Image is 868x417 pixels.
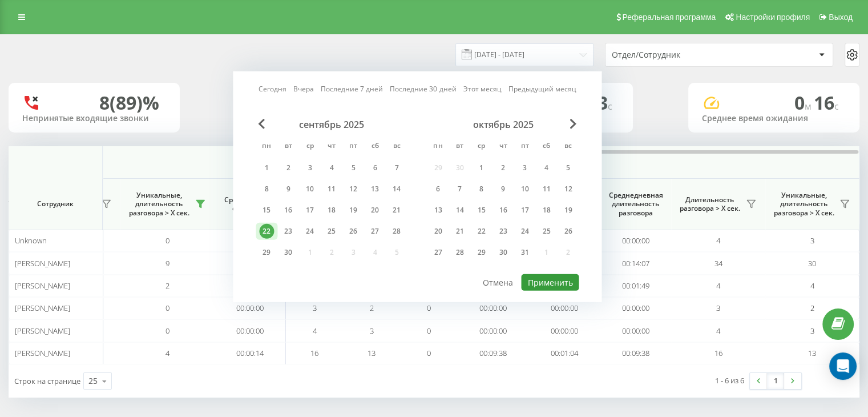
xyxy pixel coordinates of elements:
div: пн 20 окт. 2025 г. [427,223,449,240]
div: 7 [389,161,404,175]
div: вт 9 сент. 2025 г. [277,181,299,198]
div: пн 27 окт. 2025 г. [427,244,449,261]
div: 21 [389,203,404,218]
div: пт 24 окт. 2025 г. [514,223,535,240]
div: вт 30 сент. 2025 г. [277,244,299,261]
div: 18 [539,203,554,218]
div: 28 [452,245,467,260]
abbr: вторник [280,138,297,155]
div: пт 19 сент. 2025 г. [342,202,364,219]
span: Уникальные, длительность разговора > Х сек. [771,191,836,218]
span: 3 [313,303,317,313]
span: Настройки профиля [736,13,810,22]
td: 00:14:07 [600,252,671,274]
div: вс 12 окт. 2025 г. [557,181,579,198]
div: чт 16 окт. 2025 г. [492,202,514,219]
span: 4 [716,280,720,291]
span: c [608,100,612,113]
span: 13 [808,348,816,358]
span: 9 [165,258,169,268]
span: Сотрудник [18,199,92,209]
div: 3 [517,161,532,175]
a: Последние 7 дней [321,83,383,94]
div: 11 [539,182,554,197]
div: чт 4 сент. 2025 г. [321,159,342,177]
div: пт 3 окт. 2025 г. [514,159,535,177]
div: 11 [324,182,339,197]
span: 3 [810,326,814,336]
div: чт 30 окт. 2025 г. [492,244,514,261]
div: 30 [495,245,510,260]
abbr: четверг [494,138,511,155]
abbr: понедельник [429,138,446,155]
div: 17 [517,203,532,218]
a: 1 [767,373,784,389]
span: 30 [808,258,816,268]
div: вт 14 окт. 2025 г. [449,202,470,219]
div: ср 22 окт. 2025 г. [470,223,492,240]
a: Этот месяц [463,83,501,94]
div: вс 7 сент. 2025 г. [386,159,407,177]
div: 5 [346,161,361,175]
div: вт 28 окт. 2025 г. [449,244,470,261]
div: пт 26 сент. 2025 г. [342,223,364,240]
td: 00:00:14 [215,342,286,364]
td: 00:00:00 [215,319,286,342]
div: ср 29 окт. 2025 г. [470,244,492,261]
abbr: воскресенье [388,138,405,155]
span: 16 [814,90,839,115]
div: 26 [560,224,575,239]
div: 1 [474,161,488,175]
div: 6 [368,161,382,175]
div: пт 31 окт. 2025 г. [514,244,535,261]
td: 00:00:00 [600,319,671,342]
div: 5 [560,161,575,175]
div: 19 [560,203,575,218]
div: вт 21 окт. 2025 г. [449,223,470,240]
span: Среднедневная длительность разговора [608,191,663,218]
div: 23 [495,224,510,239]
span: 3 [370,326,374,336]
span: 0 [165,326,169,336]
div: 1 [259,161,274,175]
span: Unknown [15,235,47,246]
div: пт 17 окт. 2025 г. [514,202,535,219]
span: 16 [310,348,318,358]
div: 8 (89)% [99,92,159,114]
button: Применить [521,274,579,291]
div: пн 1 сент. 2025 г. [256,159,277,177]
span: 4 [716,235,720,246]
span: 13 [368,348,376,358]
span: [PERSON_NAME] [15,303,70,313]
td: 00:09:38 [457,342,528,364]
div: сб 20 сент. 2025 г. [364,202,386,219]
div: 29 [474,245,488,260]
div: октябрь 2025 [427,119,579,130]
div: сб 6 сент. 2025 г. [364,159,386,177]
div: 2 [281,161,296,175]
td: 00:00:00 [528,319,600,342]
abbr: суббота [366,138,383,155]
div: 17 [302,203,317,218]
a: Сегодня [259,83,286,94]
div: пн 15 сент. 2025 г. [256,202,277,219]
td: 00:00:00 [600,230,671,252]
td: 00:00:00 [215,297,286,319]
div: 20 [430,224,445,239]
span: 0 [427,326,431,336]
div: сб 11 окт. 2025 г. [535,181,557,198]
span: 34 [714,258,722,268]
div: сб 4 окт. 2025 г. [535,159,557,177]
abbr: пятница [345,138,362,155]
div: 6 [430,182,445,197]
abbr: воскресенье [559,138,576,155]
div: чт 9 окт. 2025 г. [492,181,514,198]
div: ср 8 окт. 2025 г. [470,181,492,198]
td: 00:00:00 [457,297,528,319]
div: 31 [517,245,532,260]
div: 28 [389,224,404,239]
div: 1 - 6 из 6 [715,375,744,386]
span: 3 [716,303,720,313]
div: 24 [302,224,317,239]
span: Previous Month [258,119,265,129]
